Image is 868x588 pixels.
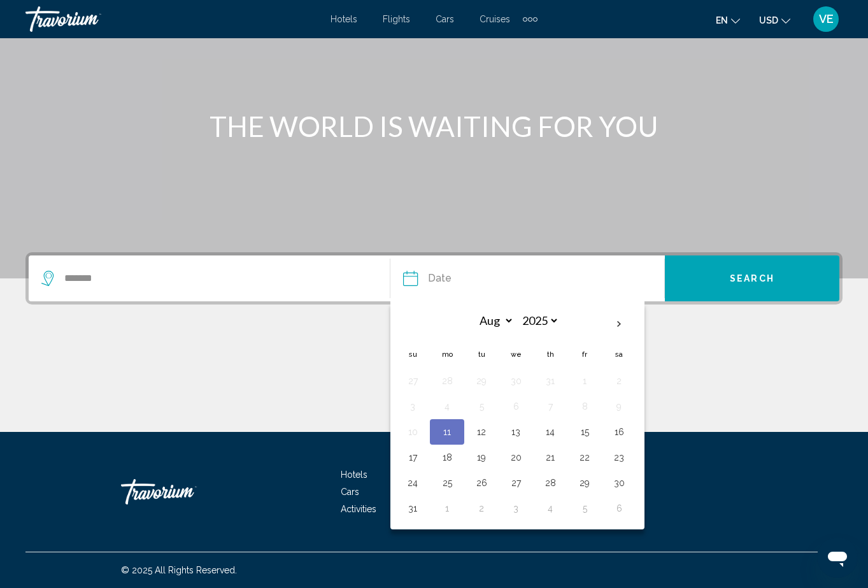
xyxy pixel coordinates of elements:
button: Day 9 [609,398,629,415]
button: Day 11 [437,423,457,441]
button: Day 27 [402,372,423,390]
button: Day 30 [609,474,629,492]
button: Day 28 [540,474,560,492]
button: Change currency [759,11,790,29]
button: Day 8 [574,398,595,415]
button: Day 4 [540,499,560,517]
a: Cars [436,14,454,24]
span: USD [759,15,778,25]
a: Activities [341,504,376,514]
span: Search [730,274,774,284]
button: Day 29 [471,372,492,390]
button: Day 13 [506,423,526,441]
button: Day 31 [402,499,423,517]
button: Day 21 [540,448,560,466]
button: Day 7 [540,398,560,415]
button: Date [403,255,664,301]
a: Flights [383,14,410,24]
a: Cruises [480,14,510,24]
button: Day 3 [402,398,423,415]
button: Day 14 [540,423,560,441]
button: Day 18 [437,448,457,466]
button: Day 27 [506,474,526,492]
h1: THE WORLD IS WAITING FOR YOU [196,110,673,143]
button: Day 17 [402,448,423,466]
button: Day 1 [574,372,595,390]
button: User Menu [809,6,843,32]
button: Day 22 [574,448,595,466]
button: Day 2 [609,372,629,390]
button: Day 20 [506,448,526,466]
button: Day 12 [471,423,492,441]
button: Day 23 [609,448,629,466]
span: VE [819,13,834,25]
button: Next month [602,310,636,339]
button: Day 6 [506,398,526,415]
span: en [716,15,728,25]
button: Day 1 [437,499,457,517]
button: Day 26 [471,474,492,492]
button: Day 29 [574,474,595,492]
button: Day 31 [540,372,560,390]
a: Hotels [341,470,367,480]
a: Travorium [25,6,318,32]
button: Day 10 [402,423,423,441]
select: Select month [473,310,514,332]
a: Travorium [121,473,248,511]
iframe: Button to launch messaging window [817,537,858,578]
button: Extra navigation items [523,9,537,29]
button: Day 28 [437,372,457,390]
a: Cars [341,487,359,497]
button: Day 30 [506,372,526,390]
select: Select year [518,310,559,332]
button: Day 16 [609,423,629,441]
button: Day 19 [471,448,492,466]
button: Day 5 [471,398,492,415]
button: Day 25 [437,474,457,492]
button: Day 6 [609,499,629,517]
button: Search [665,255,839,301]
button: Day 24 [402,474,423,492]
div: Search widget [29,255,839,301]
button: Day 2 [471,499,492,517]
span: © 2025 All Rights Reserved. [121,565,237,575]
button: Day 5 [574,499,595,517]
a: Hotels [331,14,357,24]
button: Day 4 [437,398,457,415]
button: Change language [716,11,740,29]
button: Day 3 [506,499,526,517]
button: Day 15 [574,423,595,441]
